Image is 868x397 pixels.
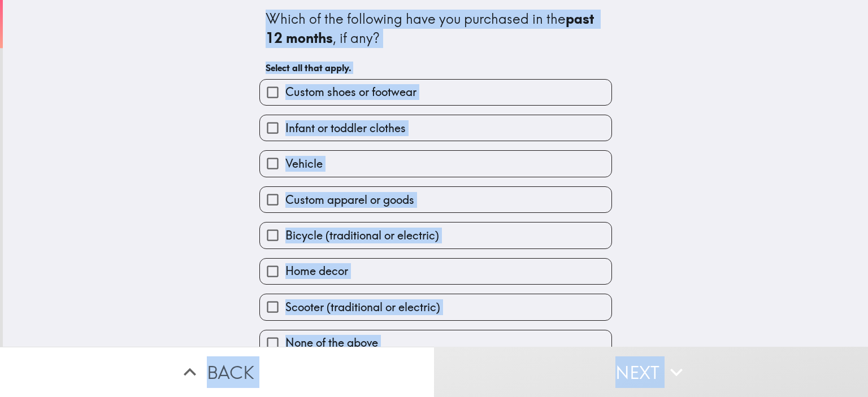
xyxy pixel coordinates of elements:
h6: Select all that apply. [266,62,606,74]
span: Vehicle [285,156,323,172]
button: Bicycle (traditional or electric) [260,223,611,248]
span: Custom apparel or goods [285,192,414,208]
b: past 12 months [266,10,597,46]
span: None of the above [285,335,378,351]
span: Bicycle (traditional or electric) [285,228,439,243]
button: Custom apparel or goods [260,187,611,212]
button: Home decor [260,259,611,284]
button: Next [434,347,868,397]
button: Custom shoes or footwear [260,80,611,105]
button: Vehicle [260,151,611,176]
div: Which of the following have you purchased in the , if any? [266,10,606,47]
button: Scooter (traditional or electric) [260,294,611,320]
span: Scooter (traditional or electric) [285,299,440,315]
button: None of the above [260,330,611,356]
span: Home decor [285,263,348,279]
button: Infant or toddler clothes [260,115,611,141]
span: Custom shoes or footwear [285,84,416,100]
span: Infant or toddler clothes [285,120,406,136]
